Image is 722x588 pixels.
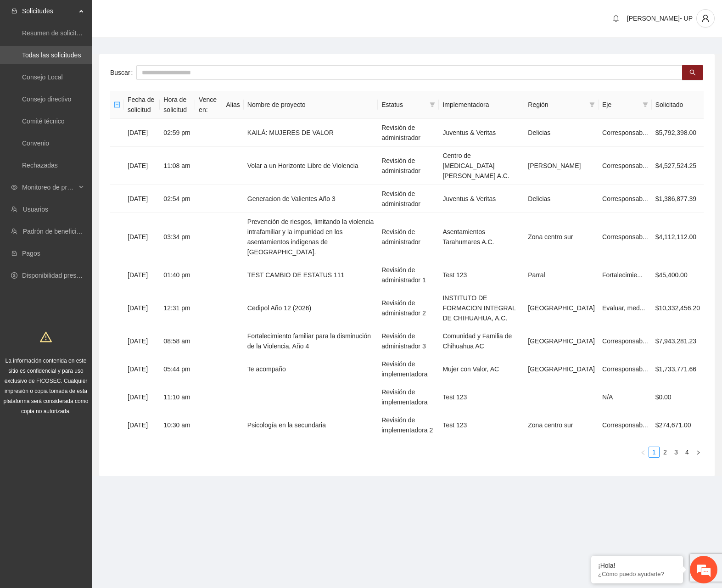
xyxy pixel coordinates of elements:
[689,69,696,77] span: search
[602,365,648,373] span: Corresponsab...
[641,98,650,112] span: filter
[22,272,101,279] a: Disponibilidad presupuestal
[244,355,378,383] td: Te acompaño
[439,147,524,185] td: Centro de [MEDICAL_DATA] [PERSON_NAME] A.C.
[4,358,89,414] span: La información contenida en este sitio es confidencial y para uso exclusivo de FICOSEC. Cualquier...
[439,327,524,355] td: Comunidad y Familia de Chihuahua AC
[40,331,52,343] span: warning
[524,411,599,439] td: Zona centro sur
[598,571,676,577] p: ¿Cómo puedo ayudarte?
[160,261,195,289] td: 01:40 pm
[124,327,160,355] td: [DATE]
[22,140,49,147] a: Convenio
[524,261,599,289] td: Parral
[598,562,676,569] div: ¡Hola!
[652,289,704,327] td: $10,332,456.20
[682,65,703,80] button: search
[602,337,648,345] span: Corresponsab...
[244,119,378,147] td: KAILÁ: MUJERES DE VALOR
[439,355,524,383] td: Mujer con Valor, AC
[378,289,439,327] td: Revisión de administrador 2
[697,14,714,22] span: user
[439,213,524,261] td: Asentamientos Tarahumares A.C.
[652,411,704,439] td: $274,671.00
[693,447,704,458] button: right
[638,447,649,458] li: Previous Page
[627,15,693,22] span: [PERSON_NAME]- UP
[696,9,715,28] button: user
[124,119,160,147] td: [DATE]
[160,383,195,411] td: 11:10 am
[528,100,586,110] span: Región
[22,162,58,169] a: Rechazadas
[695,450,701,455] span: right
[652,185,704,213] td: $1,386,877.39
[124,355,160,383] td: [DATE]
[589,102,595,107] span: filter
[430,102,435,107] span: filter
[671,447,681,457] a: 3
[439,383,524,411] td: Test 123
[524,213,599,261] td: Zona centro sur
[160,91,195,119] th: Hora de solicitud
[244,261,378,289] td: TEST CAMBIO DE ESTATUS 111
[652,383,704,411] td: $0.00
[378,147,439,185] td: Revisión de administrador
[22,2,76,20] span: Solicitudes
[160,185,195,213] td: 02:54 pm
[609,11,623,26] button: bell
[195,91,222,119] th: Vence en:
[660,447,670,457] a: 2
[652,355,704,383] td: $1,733,771.66
[524,289,599,327] td: [GEOGRAPHIC_DATA]
[378,327,439,355] td: Revisión de administrador 3
[652,261,704,289] td: $45,400.00
[649,447,659,457] a: 1
[22,178,76,196] span: Monitoreo de proyectos
[652,213,704,261] td: $4,112,112.00
[439,91,524,119] th: Implementadora
[609,15,623,22] span: bell
[602,304,645,312] span: Evaluar, med...
[244,213,378,261] td: Prevención de riesgos, limitando la violencia intrafamiliar y la impunidad en los asentamientos i...
[602,421,648,429] span: Corresponsab...
[428,98,437,112] span: filter
[222,91,243,119] th: Alias
[643,102,648,107] span: filter
[439,119,524,147] td: Juventus & Veritas
[244,91,378,119] th: Nombre de proyecto
[160,213,195,261] td: 03:34 pm
[602,233,648,241] span: Corresponsab...
[439,185,524,213] td: Juventus & Veritas
[524,119,599,147] td: Delicias
[652,91,704,119] th: Solicitado
[381,100,426,110] span: Estatus
[378,185,439,213] td: Revisión de administrador
[378,383,439,411] td: Revisión de implementadora
[244,327,378,355] td: Fortalecimiento familiar para la disminución de la Violencia, Año 4
[671,447,682,458] li: 3
[652,327,704,355] td: $7,943,281.23
[602,162,648,169] span: Corresponsab...
[599,383,652,411] td: N/A
[682,447,692,457] a: 4
[378,119,439,147] td: Revisión de administrador
[160,355,195,383] td: 05:44 pm
[652,147,704,185] td: $4,527,524.25
[11,8,17,14] span: inbox
[524,355,599,383] td: [GEOGRAPHIC_DATA]
[23,206,48,213] a: Usuarios
[22,73,63,81] a: Consejo Local
[649,447,660,458] li: 1
[652,119,704,147] td: $5,792,398.00
[124,411,160,439] td: [DATE]
[524,185,599,213] td: Delicias
[640,450,646,455] span: left
[124,261,160,289] td: [DATE]
[378,355,439,383] td: Revisión de implementadora
[602,195,648,202] span: Corresponsab...
[160,327,195,355] td: 08:58 am
[378,213,439,261] td: Revisión de administrador
[439,289,524,327] td: INSTITUTO DE FORMACION INTEGRAL DE CHIHUAHUA, A.C.
[378,261,439,289] td: Revisión de administrador 1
